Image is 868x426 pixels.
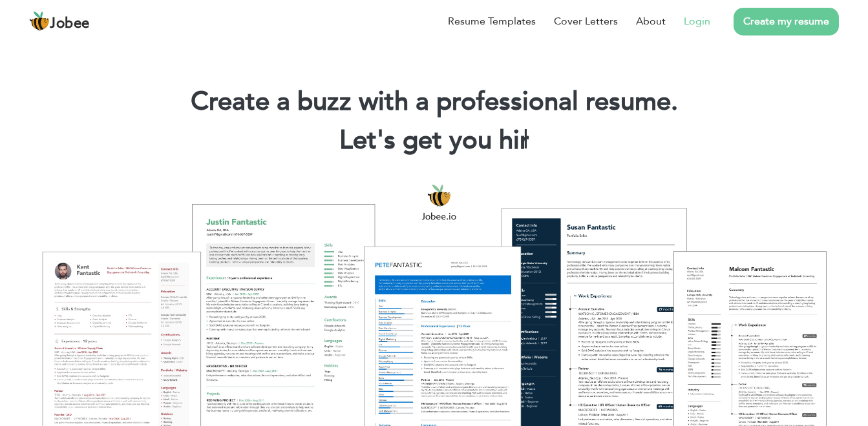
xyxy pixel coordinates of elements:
[448,14,536,29] a: Resume Templates
[29,11,90,32] a: Jobee
[684,14,710,29] a: Login
[403,123,529,158] span: get you hir
[523,123,529,158] span: |
[636,14,666,29] a: About
[19,124,849,157] h2: Let's
[29,11,50,32] img: jobee.io
[50,17,90,31] span: Jobee
[734,8,839,35] a: Create my resume
[19,85,849,119] h1: Create a buzz with a professional resume.
[554,14,618,29] a: Cover Letters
